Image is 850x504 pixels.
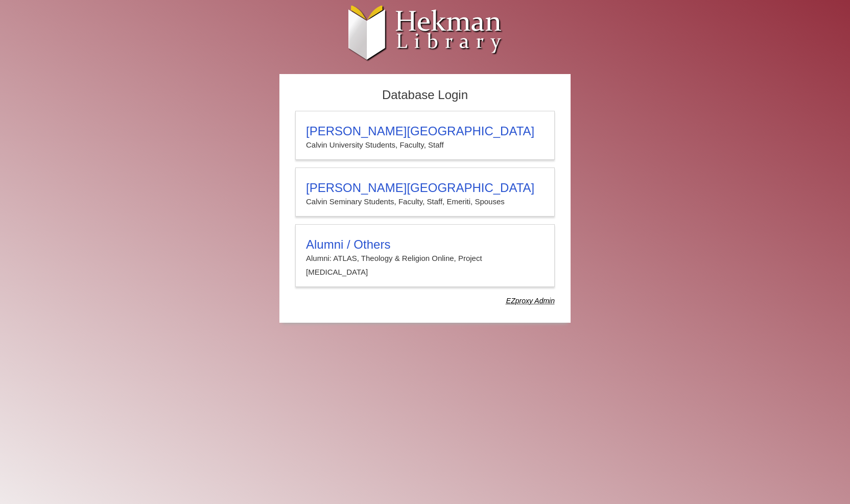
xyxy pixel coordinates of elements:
[306,237,544,252] h3: Alumni / Others
[306,138,544,152] p: Calvin University Students, Faculty, Staff
[290,85,560,106] h2: Database Login
[306,124,544,138] h3: [PERSON_NAME][GEOGRAPHIC_DATA]
[306,181,544,195] h3: [PERSON_NAME][GEOGRAPHIC_DATA]
[306,237,544,279] summary: Alumni / OthersAlumni: ATLAS, Theology & Religion Online, Project [MEDICAL_DATA]
[295,167,555,217] a: [PERSON_NAME][GEOGRAPHIC_DATA]Calvin Seminary Students, Faculty, Staff, Emeriti, Spouses
[295,111,555,160] a: [PERSON_NAME][GEOGRAPHIC_DATA]Calvin University Students, Faculty, Staff
[506,297,555,305] dfn: Use Alumni login
[306,252,544,279] p: Alumni: ATLAS, Theology & Religion Online, Project [MEDICAL_DATA]
[306,195,544,208] p: Calvin Seminary Students, Faculty, Staff, Emeriti, Spouses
